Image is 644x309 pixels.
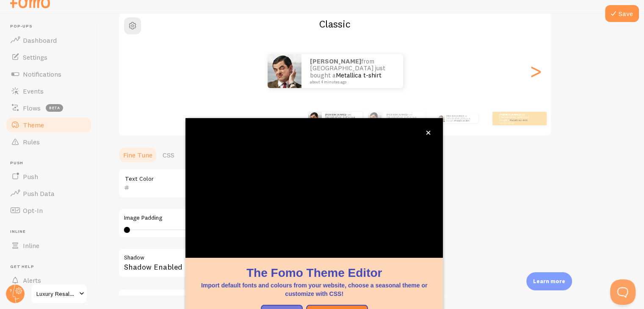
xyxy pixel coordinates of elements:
[310,58,395,84] p: from [GEOGRAPHIC_DATA] just bought a
[23,53,47,61] span: Settings
[23,276,41,284] span: Alerts
[509,119,528,122] a: Metallica t-shirt
[310,57,361,65] strong: [PERSON_NAME]
[446,115,463,117] strong: [PERSON_NAME]
[325,113,345,116] strong: [PERSON_NAME]
[387,113,407,116] strong: [PERSON_NAME]
[10,229,92,235] span: Inline
[499,122,532,124] small: about 4 minutes ago
[5,49,92,66] a: Settings
[118,146,158,163] a: Fine Tune
[119,17,551,30] h2: Classic
[23,36,57,44] span: Dashboard
[5,237,92,254] a: Inline
[10,24,92,29] span: Pop-ups
[5,99,92,116] a: Flows beta
[118,248,372,279] div: Shadow Enabled
[23,87,44,95] span: Events
[158,146,180,163] a: CSS
[10,264,92,270] span: Get Help
[46,104,63,112] span: beta
[446,114,475,123] p: from [GEOGRAPHIC_DATA] just bought a
[196,281,433,298] p: Import default fonts and colours from your website, choose a seasonal theme or customize with CSS!
[424,128,433,137] button: close,
[336,71,381,79] a: Metallica t-shirt
[499,113,533,124] p: from [GEOGRAPHIC_DATA] just bought a
[455,119,469,122] a: Metallica t-shirt
[23,206,43,215] span: Opt-In
[124,214,366,222] label: Image Padding
[5,185,92,202] a: Push Data
[23,138,40,146] span: Rules
[5,66,92,83] a: Notifications
[531,41,541,102] div: Next slide
[387,113,422,124] p: from [GEOGRAPHIC_DATA] just bought a
[5,272,92,289] a: Alerts
[5,32,92,49] a: Dashboard
[23,172,38,181] span: Push
[196,265,433,281] h1: The Fomo Theme Editor
[23,70,61,78] span: Notifications
[30,284,88,304] a: Luxury Resale Concierge
[368,112,381,125] img: Fomo
[438,115,445,122] img: Fomo
[310,80,392,84] small: about 4 minutes ago
[23,121,44,129] span: Theme
[325,113,359,124] p: from [GEOGRAPHIC_DATA] just bought a
[5,133,92,150] a: Rules
[268,54,301,88] img: Fomo
[5,116,92,133] a: Theme
[5,202,92,219] a: Opt-In
[5,168,92,185] a: Push
[23,104,41,112] span: Flows
[605,5,639,22] button: Save
[23,241,39,250] span: Inline
[499,113,520,116] strong: [PERSON_NAME]
[10,160,92,166] span: Push
[5,83,92,99] a: Events
[610,279,636,305] iframe: Help Scout Beacon - Open
[308,112,322,125] img: Fomo
[526,272,572,290] div: Learn more
[23,189,55,198] span: Push Data
[36,289,77,299] span: Luxury Resale Concierge
[533,277,565,285] p: Learn more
